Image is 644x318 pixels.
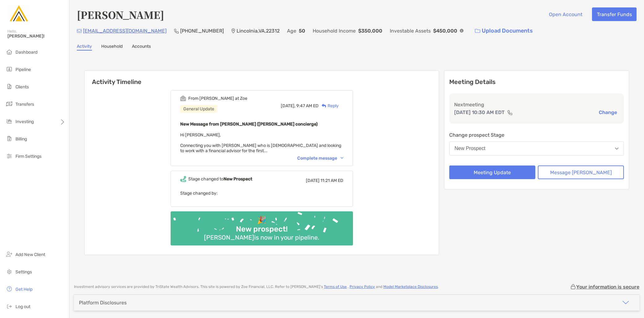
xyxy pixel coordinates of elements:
h4: [PERSON_NAME] [77,7,164,22]
p: Next meeting [454,101,619,108]
div: Reply [319,103,339,109]
b: New Message from [PERSON_NAME] ([PERSON_NAME] concierge) [180,121,318,127]
p: Investment advisory services are provided by TriState Wealth Advisors . This site is powered by Z... [74,285,439,289]
a: Upload Documents [471,24,537,38]
img: settings icon [6,268,13,275]
img: icon arrow [622,299,629,306]
span: Pipeline [15,67,31,72]
p: Meeting Details [449,78,624,86]
p: $350,000 [358,27,382,35]
img: add_new_client icon [6,250,13,258]
span: [DATE], [281,103,295,108]
img: transfers icon [6,100,13,108]
a: Model Marketplace Disclosures [383,285,438,289]
div: Platform Disclosures [79,300,127,306]
img: Info Icon [460,29,463,33]
div: General Update [180,105,217,113]
div: New Prospect [455,146,485,151]
span: Billing [15,136,27,142]
b: New Prospect [224,176,252,182]
img: Zoe Logo [7,2,30,25]
div: From [PERSON_NAME] at Zoe [188,96,247,101]
div: Complete message [297,156,343,161]
button: Message [PERSON_NAME] [538,166,624,179]
img: Confetti [171,211,353,240]
img: button icon [475,29,480,33]
span: 9:47 AM ED [296,103,319,108]
span: [DATE] [306,178,320,183]
img: logout icon [6,303,13,310]
span: Dashboard [15,50,37,55]
p: 50 [299,27,305,35]
img: firm-settings icon [6,152,13,160]
p: Investable Assets [390,27,431,35]
a: Terms of Use [324,285,347,289]
span: 11:21 AM ED [320,178,343,183]
p: Lincolnia , VA , 22312 [237,27,280,35]
p: Your information is secure [576,284,639,290]
button: Meeting Update [449,166,535,179]
div: 🎉 [255,216,269,225]
div: [PERSON_NAME] is now in your pipeline. [202,234,322,241]
p: [EMAIL_ADDRESS][DOMAIN_NAME] [83,27,167,35]
img: Chevron icon [341,157,343,159]
img: billing icon [6,135,13,142]
span: Transfers [15,102,34,107]
p: Stage changed by: [180,189,343,197]
img: Event icon [180,95,186,101]
button: Transfer Funds [592,7,637,21]
span: Firm Settings [15,154,41,159]
img: Phone Icon [174,29,179,33]
img: investing icon [6,117,13,125]
button: New Prospect [449,141,624,156]
span: Log out [15,304,30,309]
span: Investing [15,119,34,124]
img: Reply icon [322,104,326,108]
img: dashboard icon [6,48,13,55]
a: Accounts [132,44,151,51]
p: $450,000 [433,27,457,35]
img: get-help icon [6,285,13,293]
span: [PERSON_NAME]! [7,33,65,39]
span: Add New Client [15,252,45,257]
img: pipeline icon [6,65,13,73]
p: Household Income [313,27,356,35]
p: Age [287,27,296,35]
img: Open dropdown arrow [615,148,619,150]
p: [PHONE_NUMBER] [180,27,224,35]
span: Settings [15,269,32,275]
img: Location Icon [231,29,235,33]
a: Privacy Policy [350,285,375,289]
button: Change [597,109,619,116]
span: Hi [PERSON_NAME], Connecting you with [PERSON_NAME] who is [DEMOGRAPHIC_DATA] and looking to work... [180,132,341,153]
p: Change prospect Stage [449,131,624,139]
p: [DATE] 10:30 AM EDT [454,108,505,116]
button: Open Account [544,7,587,21]
a: Household [101,44,123,51]
img: communication type [507,110,513,115]
span: Get Help [15,287,33,292]
img: clients icon [6,83,13,90]
span: Clients [15,84,29,90]
div: Stage changed to [188,176,252,182]
h6: Activity Timeline [85,71,439,86]
a: Activity [77,44,92,51]
img: Event icon [180,176,186,182]
img: Email Icon [77,29,82,33]
div: New prospect! [233,225,290,234]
